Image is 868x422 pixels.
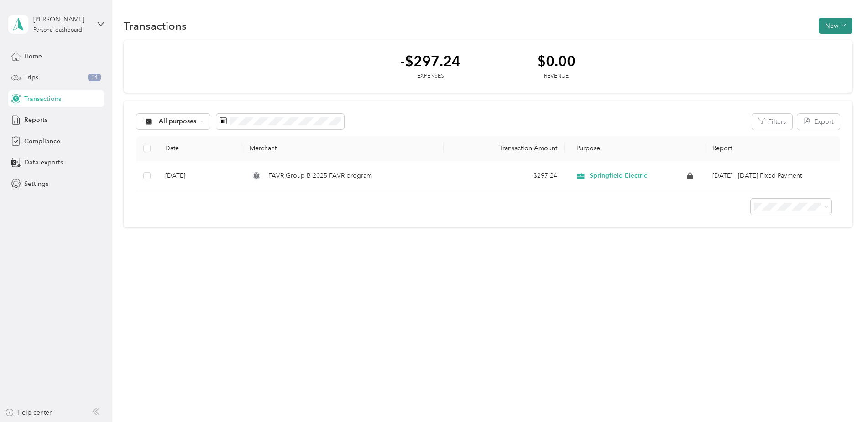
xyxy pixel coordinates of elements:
td: [DATE] [158,161,242,191]
th: Report [705,136,839,161]
div: - $297.24 [451,171,557,181]
div: Personal dashboard [33,27,82,33]
div: Revenue [537,72,575,80]
span: Settings [24,179,48,189]
div: $0.00 [537,53,575,69]
span: Springfield Electric [590,172,647,180]
span: Home [24,52,42,61]
div: Expenses [400,72,460,80]
button: Help center [5,408,52,417]
button: New [819,18,852,34]
span: All purposes [159,118,197,125]
td: Sep 1 - 30, 2025 Fixed Payment [705,161,839,191]
div: [PERSON_NAME] [33,15,90,24]
th: Transaction Amount [444,136,565,161]
iframe: Everlance-gr Chat Button Frame [817,371,868,422]
span: Transactions [24,94,61,104]
span: Reports [24,115,47,125]
th: Merchant [242,136,444,161]
span: 24 [88,74,101,82]
span: Trips [24,73,38,82]
h1: Transactions [124,21,187,31]
div: -$297.24 [400,53,460,69]
button: Export [797,114,840,130]
button: Filters [752,114,792,130]
span: Data exports [24,158,63,167]
span: Compliance [24,137,60,146]
span: Purpose [572,144,601,152]
span: FAVR Group B 2025 FAVR program [268,171,372,181]
th: Date [158,136,242,161]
